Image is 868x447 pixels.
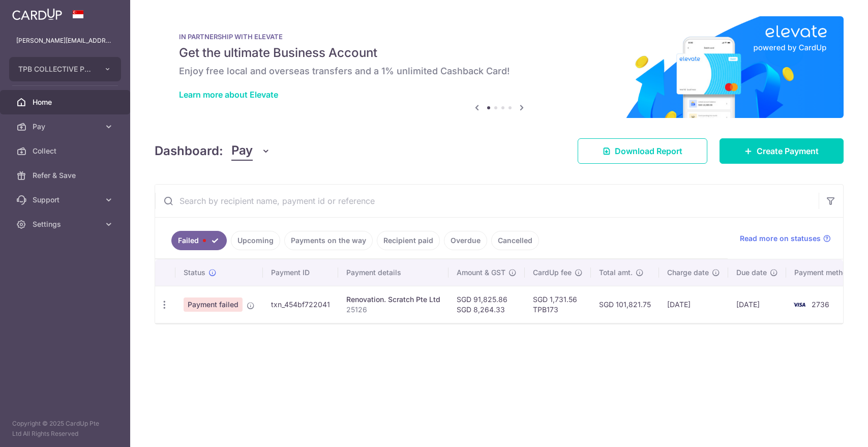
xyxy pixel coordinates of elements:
[599,267,633,278] span: Total amt.
[346,305,440,315] p: 25126
[33,146,100,156] span: Collect
[155,16,844,118] img: Renovation banner
[263,286,338,323] td: txn_454bf722041
[812,300,829,309] span: 2736
[789,299,810,311] img: Bank Card
[578,138,707,164] a: Download Report
[659,286,728,323] td: [DATE]
[231,141,271,161] button: Pay
[16,36,114,46] p: [PERSON_NAME][EMAIL_ADDRESS][DOMAIN_NAME]
[346,294,440,305] div: Renovation. Scratch Pte Ltd
[736,267,767,278] span: Due date
[615,145,682,157] span: Download Report
[667,267,709,278] span: Charge date
[179,33,819,41] p: IN PARTNERSHIP WITH ELEVATE
[9,57,121,81] button: TPB COLLECTIVE PTE. LTD.
[12,8,62,20] img: CardUp
[155,185,819,217] input: Search by recipient name, payment id or reference
[377,231,440,250] a: Recipient paid
[740,233,821,244] span: Read more on statuses
[33,97,100,107] span: Home
[591,286,659,323] td: SGD 101,821.75
[491,231,539,250] a: Cancelled
[284,231,373,250] a: Payments on the way
[338,259,448,286] th: Payment details
[720,138,844,164] a: Create Payment
[533,267,572,278] span: CardUp fee
[757,145,819,157] span: Create Payment
[525,286,591,323] td: SGD 1,731.56 TPB173
[33,122,100,132] span: Pay
[786,259,863,286] th: Payment method
[155,142,223,160] h4: Dashboard:
[184,297,243,312] span: Payment failed
[171,231,227,250] a: Failed
[740,233,831,244] a: Read more on statuses
[179,90,278,100] a: Learn more about Elevate
[18,64,94,74] span: TPB COLLECTIVE PTE. LTD.
[263,259,338,286] th: Payment ID
[33,170,100,181] span: Refer & Save
[231,231,280,250] a: Upcoming
[444,231,487,250] a: Overdue
[184,267,205,278] span: Status
[33,195,100,205] span: Support
[179,45,819,61] h5: Get the ultimate Business Account
[33,219,100,229] span: Settings
[457,267,505,278] span: Amount & GST
[448,286,525,323] td: SGD 91,825.86 SGD 8,264.33
[179,65,819,77] h6: Enjoy free local and overseas transfers and a 1% unlimited Cashback Card!
[728,286,786,323] td: [DATE]
[231,141,253,161] span: Pay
